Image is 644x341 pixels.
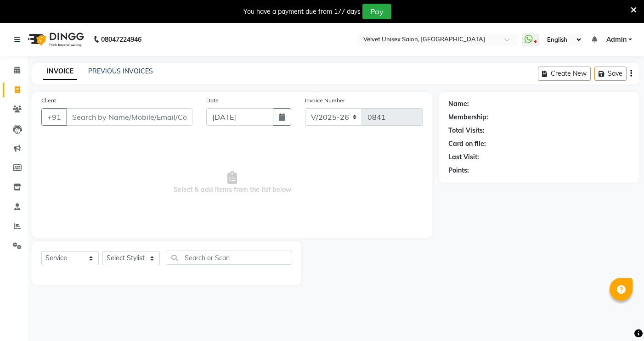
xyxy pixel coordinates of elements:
div: Last Visit: [448,152,479,162]
div: Name: [448,99,469,109]
div: Membership: [448,112,488,122]
label: Client [41,96,56,105]
div: You have a payment due from 177 days [243,7,361,17]
iframe: chat widget [605,304,635,332]
button: Save [594,67,627,81]
div: Total Visits: [448,126,485,135]
b: 08047224946 [101,27,141,52]
button: Create New [538,67,591,81]
input: Search or Scan [167,251,292,265]
button: Pay [362,4,391,19]
a: INVOICE [43,63,77,80]
img: logo [23,27,86,52]
input: Search by Name/Mobile/Email/Code [66,108,192,126]
span: Admin [606,35,627,45]
div: Points: [448,166,469,175]
button: +91 [41,108,67,126]
label: Invoice Number [305,96,345,105]
label: Date [206,96,219,105]
a: PREVIOUS INVOICES [88,67,153,75]
div: Card on file: [448,139,486,149]
span: Select & add items from the list below [41,137,423,229]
